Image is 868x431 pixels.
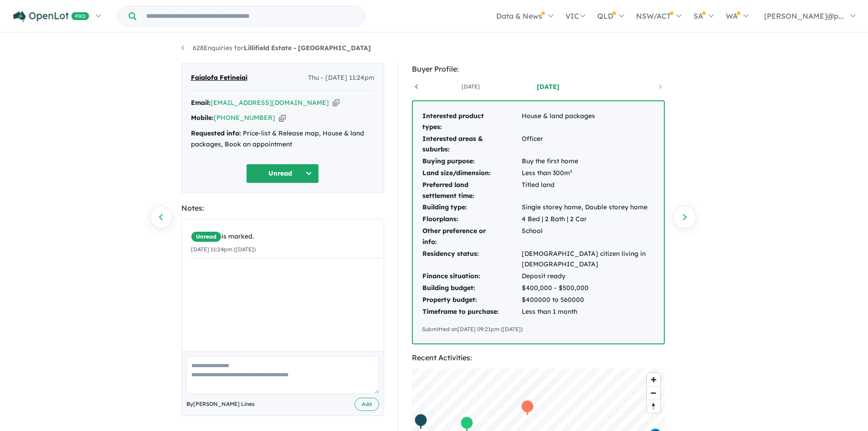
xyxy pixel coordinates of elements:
div: Map marker [414,413,427,430]
td: School [521,225,655,248]
div: Buyer Profile: [412,63,665,75]
span: Thu - [DATE] 11:24pm [308,73,375,83]
span: Unread [191,231,221,242]
td: Timeframe to purchase: [422,306,521,318]
td: Floorplans: [422,213,521,225]
button: Zoom out [647,386,660,400]
img: Openlot PRO Logo White [13,11,89,22]
div: Map marker [520,400,534,416]
td: Preferred land settlement time: [422,179,521,202]
input: Try estate name, suburb, builder or developer [138,6,363,26]
td: Titled land [521,179,655,202]
div: Recent Activities: [412,352,665,364]
button: Copy [333,98,339,108]
a: 628Enquiries forLillifield Estate - [GEOGRAPHIC_DATA] [181,44,371,52]
td: [DEMOGRAPHIC_DATA] citizen living in [DEMOGRAPHIC_DATA] [521,248,655,271]
td: Less than 300m² [521,167,655,179]
button: Unread [246,164,319,183]
td: House & land packages [521,110,655,133]
small: [DATE] 11:24pm ([DATE]) [191,246,256,253]
strong: Lillifield Estate - [GEOGRAPHIC_DATA] [244,44,371,52]
td: Building budget: [422,282,521,294]
strong: Mobile: [191,114,214,122]
td: Interested areas & suburbs: [422,133,521,156]
div: is marked. [191,231,381,242]
td: $400000 to 560000 [521,294,655,306]
td: Property budget: [422,294,521,306]
td: Single storey home, Double storey home [521,202,655,213]
strong: Email: [191,99,211,107]
button: Copy [279,113,286,123]
td: Less than 1 month [521,306,655,318]
button: Reset bearing to north [647,400,660,413]
a: [EMAIL_ADDRESS][DOMAIN_NAME] [211,99,329,107]
span: Faialofa Fetineiai [191,73,247,83]
nav: breadcrumb [181,43,687,54]
button: Add [354,398,379,411]
td: Buying purpose: [422,156,521,167]
td: Other preference or info: [422,225,521,248]
td: Building type: [422,202,521,213]
span: [PERSON_NAME]@p... [764,11,844,21]
span: Zoom out [647,387,660,400]
span: By [PERSON_NAME] Lines [186,400,255,409]
a: [DATE] [432,82,509,91]
td: Land size/dimension: [422,167,521,179]
a: [DATE] [509,82,587,91]
td: $400,000 - $500,000 [521,282,655,294]
td: Finance situation: [422,270,521,282]
div: Notes: [181,202,384,214]
td: 4 Bed | 2 Bath | 2 Car [521,213,655,225]
div: Submitted on [DATE] 09:21pm ([DATE]) [422,325,655,334]
button: Zoom in [647,373,660,386]
div: Price-list & Release map, House & land packages, Book an appointment [191,128,375,150]
td: Residency status: [422,248,521,271]
strong: Requested info: [191,129,241,137]
td: Officer [521,133,655,156]
a: [PHONE_NUMBER] [214,114,275,122]
td: Interested product types: [422,110,521,133]
td: Buy the first home [521,156,655,167]
td: Deposit ready [521,270,655,282]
